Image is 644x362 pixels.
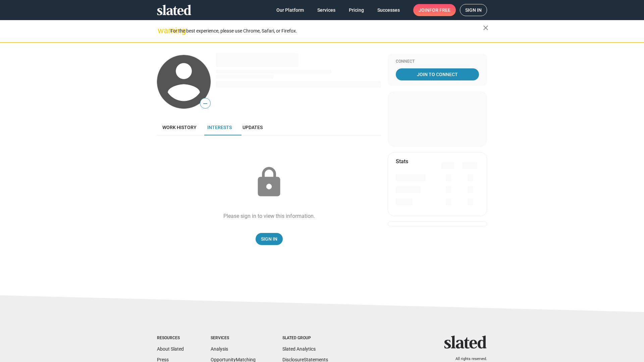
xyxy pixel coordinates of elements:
[202,119,237,135] a: Interests
[243,125,263,130] span: Updates
[170,26,483,36] div: For the best experience, please use Chrome, Safari, or Firefox.
[460,4,487,16] a: Sign in
[157,336,184,341] div: Resources
[256,233,283,245] a: Sign In
[282,336,328,341] div: Slated Group
[276,4,304,16] span: Our Platform
[377,4,400,16] span: Successes
[372,4,405,16] a: Successes
[211,346,228,352] a: Analysis
[419,4,450,16] span: Join
[343,4,369,16] a: Pricing
[207,125,232,130] span: Interests
[397,68,478,80] span: Join To Connect
[158,26,166,35] mat-icon: warning
[252,166,286,199] mat-icon: lock
[162,125,197,130] span: Work history
[429,4,450,16] span: for free
[211,336,256,341] div: Services
[223,213,315,220] div: Please sign in to view this information.
[396,158,408,165] mat-card-title: Stats
[312,4,341,16] a: Services
[261,233,277,245] span: Sign In
[157,346,184,352] a: About Slated
[271,4,309,16] a: Our Platform
[413,4,456,16] a: Joinfor free
[396,59,479,64] div: Connect
[200,99,210,108] span: —
[237,119,268,135] a: Updates
[157,119,202,135] a: Work history
[465,4,482,16] span: Sign in
[349,4,364,16] span: Pricing
[396,68,479,80] a: Join To Connect
[282,346,316,352] a: Slated Analytics
[482,24,490,32] mat-icon: close
[317,4,335,16] span: Services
